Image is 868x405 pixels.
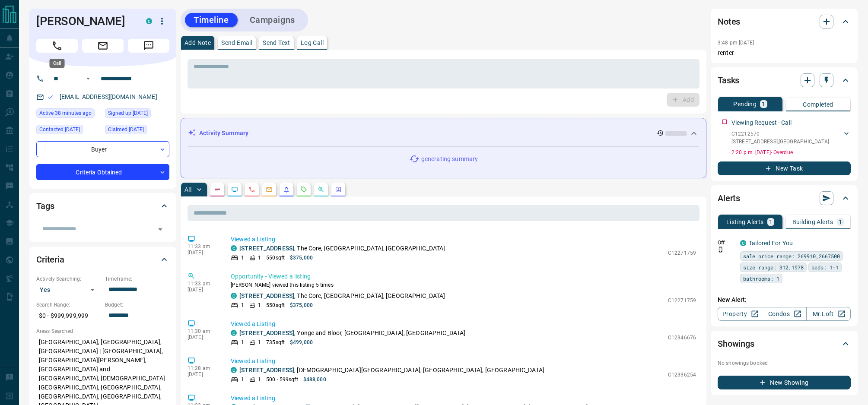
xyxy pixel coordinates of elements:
p: Search Range: [36,301,101,309]
p: C12271759 [668,297,696,304]
p: Add Note [184,40,211,46]
div: Yes [36,283,101,297]
div: C12212570[STREET_ADDRESS],[GEOGRAPHIC_DATA] [731,128,851,147]
div: Tasks [718,70,851,91]
svg: Email Valid [48,94,54,100]
p: 1 [769,219,773,225]
p: Activity Summary [199,129,248,138]
div: condos.ca [231,330,237,336]
svg: Lead Browsing Activity [231,186,238,193]
div: Activity Summary [188,125,699,141]
p: , Yonge and Bloor, [GEOGRAPHIC_DATA], [GEOGRAPHIC_DATA] [239,329,465,338]
button: Open [154,223,166,235]
svg: Push Notification Only [718,247,724,253]
div: Mon Aug 18 2025 [36,108,101,120]
p: 1 [258,254,261,262]
a: Condos [762,307,806,321]
p: Opportunity - Viewed a listing [231,272,696,281]
span: Email [82,39,124,53]
p: Send Text [263,40,290,46]
p: Listing Alerts [726,219,764,225]
p: Viewing Request - Call [731,118,792,127]
div: condos.ca [231,245,237,251]
div: condos.ca [740,240,746,246]
a: [EMAIL_ADDRESS][DOMAIN_NAME] [60,93,157,100]
p: 1 [241,301,244,309]
p: 11:33 am [188,244,218,250]
p: , [DEMOGRAPHIC_DATA][GEOGRAPHIC_DATA], [GEOGRAPHIC_DATA], [GEOGRAPHIC_DATA] [239,366,544,375]
a: [STREET_ADDRESS] [239,245,294,252]
span: Claimed [DATE] [108,125,144,134]
p: 735 sqft [266,339,285,346]
p: Off [718,239,735,247]
p: Send Email [221,40,252,46]
button: Timeline [185,13,238,27]
svg: Opportunities [318,186,324,193]
p: All [184,187,191,193]
span: Message [128,39,169,53]
p: [DATE] [188,371,218,377]
span: beds: 1-1 [811,263,839,272]
p: $499,000 [290,339,313,346]
div: Showings [718,333,851,354]
p: New Alert: [718,295,851,304]
div: condos.ca [231,367,237,373]
p: 1 [241,339,244,346]
p: 11:30 am [188,328,218,334]
span: Active 38 minutes ago [39,109,92,117]
svg: Requests [300,186,307,193]
p: 1 [241,376,244,383]
div: Tags [36,196,169,216]
p: Completed [803,101,833,108]
p: [PERSON_NAME] viewed this listing 5 times [231,281,696,289]
p: 11:28 am [188,365,218,371]
p: [DATE] [188,334,218,340]
a: Tailored For You [749,240,793,247]
p: Actively Searching: [36,275,101,283]
h2: Alerts [718,191,740,205]
svg: Listing Alerts [283,186,290,193]
h2: Showings [718,337,754,351]
button: New Task [718,161,851,175]
div: Thu Jun 03 2021 [36,125,101,137]
p: Viewed a Listing [231,235,696,244]
p: Budget: [105,301,169,309]
div: Call [50,59,65,68]
p: Viewed a Listing [231,357,696,366]
p: C12346676 [668,334,696,342]
p: [DATE] [188,287,218,293]
div: Notes [718,11,851,32]
h2: Tags [36,199,54,213]
p: Timeframe: [105,275,169,283]
div: Criteria [36,249,169,270]
p: $0 - $999,999,999 [36,309,101,323]
p: 1 [762,101,765,107]
span: Call [36,39,78,53]
h2: Notes [718,15,740,28]
p: $488,000 [303,376,326,383]
p: 1 [258,376,261,383]
a: Property [718,307,762,321]
p: Areas Searched: [36,327,169,335]
p: $375,000 [290,254,313,262]
p: 1 [258,301,261,309]
h2: Tasks [718,73,739,87]
p: 1 [839,219,842,225]
p: 11:33 am [188,281,218,287]
p: 500 - 599 sqft [266,376,298,383]
p: generating summary [421,155,478,164]
div: Tue Dec 08 2020 [105,108,169,120]
p: No showings booked [718,359,851,367]
a: Mr.Loft [806,307,851,321]
p: Viewed a Listing [231,320,696,329]
p: 550 sqft [266,254,285,262]
p: , The Core, [GEOGRAPHIC_DATA], [GEOGRAPHIC_DATA] [239,244,445,253]
p: $375,000 [290,301,313,309]
h2: Criteria [36,253,64,266]
p: Building Alerts [792,219,833,225]
p: 2:20 p.m. [DATE] - Overdue [731,149,851,156]
svg: Agent Actions [335,186,342,193]
p: 1 [258,339,261,346]
h1: [PERSON_NAME] [36,14,133,28]
p: Pending [733,101,757,107]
